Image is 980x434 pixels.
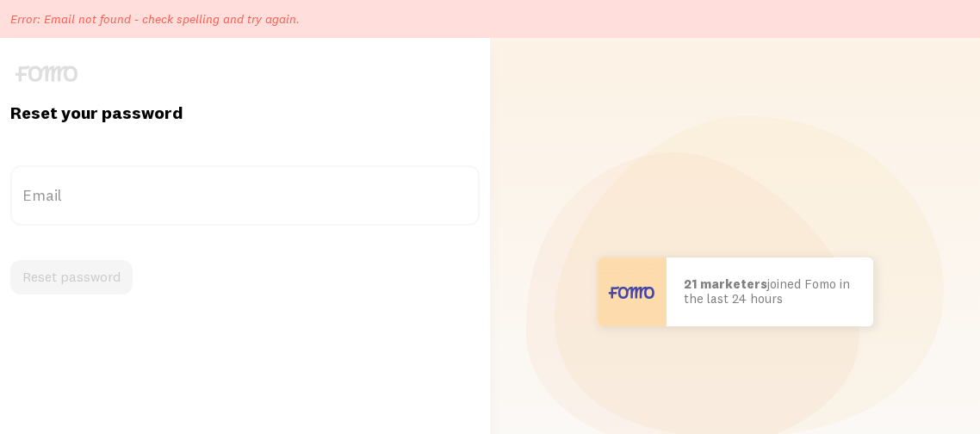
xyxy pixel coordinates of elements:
b: 21 marketers [684,276,767,292]
h1: Reset your password [10,102,480,124]
label: Email [10,165,480,226]
img: User avatar [598,257,667,326]
img: fomo-logo-gray-b99e0e8ada9f9040e2984d0d95b3b12da0074ffd48d1e5cb62ac37fc77b0b268.svg [16,65,78,82]
p: Error: Email not found - check spelling and try again. [10,10,300,28]
p: joined Fomo in the last 24 hours [684,277,856,306]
